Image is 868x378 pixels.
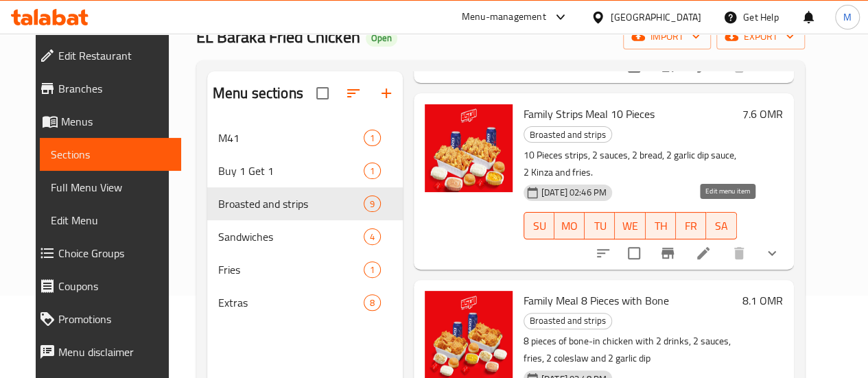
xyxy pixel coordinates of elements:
span: Coupons [58,278,169,294]
span: [DATE] 02:46 PM [536,186,612,199]
button: Branch-specific-item [651,237,684,270]
span: Promotions [58,311,169,327]
button: Add section [370,77,403,110]
a: Menus [28,105,180,138]
span: Sort sections [337,77,370,110]
span: EL Baraka Fried Chicken [196,21,360,52]
span: MO [560,216,579,236]
img: Family Strips Meal 10 Pieces [425,104,513,192]
span: SA [712,216,731,236]
nav: Menu sections [207,116,403,324]
a: Sections [40,138,180,171]
span: SU [530,216,549,236]
button: FR [676,212,706,239]
p: 10 Pieces strips, 2 sauces, 2 bread, 2 garlic dip sauce, 2 Kinza and fries. [524,147,737,181]
div: Menu-management [462,9,546,25]
span: 8 [364,296,380,309]
a: Branches [28,72,180,105]
span: import [634,28,700,45]
span: Broasted and strips [524,127,611,143]
span: M [843,10,852,25]
span: Broasted and strips [218,196,364,212]
span: export [727,28,794,45]
span: Buy 1 Get 1 [218,163,364,179]
div: Open [366,30,397,47]
span: 1 [364,263,380,276]
span: Extras [218,294,364,311]
span: Family Meal 8 Pieces with Bone [524,290,669,311]
div: items [364,228,381,245]
button: TH [646,212,676,239]
button: export [716,24,805,49]
span: 1 [364,165,380,178]
span: Broasted and strips [524,313,611,329]
button: SA [706,212,736,239]
span: Edit Menu [51,212,169,228]
span: TU [590,216,609,236]
span: TH [651,216,670,236]
span: Select to update [620,239,648,268]
span: Choice Groups [58,245,169,261]
a: Promotions [28,303,180,335]
span: FR [681,216,701,236]
div: items [364,130,381,146]
span: 1 [364,132,380,145]
span: 4 [364,231,380,244]
span: WE [620,216,640,236]
span: Sections [51,146,169,163]
span: Open [366,32,397,44]
div: items [364,261,381,278]
a: Edit Menu [40,204,180,237]
div: items [364,294,381,311]
button: sort-choices [587,237,620,270]
span: Branches [58,80,169,97]
div: M411 [207,121,403,154]
a: Edit Restaurant [28,39,180,72]
span: Select all sections [308,79,337,108]
div: Sandwiches4 [207,220,403,253]
span: Family Strips Meal 10 Pieces [524,104,655,124]
span: Sandwiches [218,228,364,245]
div: Buy 1 Get 11 [207,154,403,187]
a: Coupons [28,270,180,303]
button: import [623,24,711,49]
a: Full Menu View [40,171,180,204]
button: WE [615,212,645,239]
h6: 7.6 OMR [742,104,783,123]
span: Edit Restaurant [58,47,169,64]
button: TU [585,212,615,239]
button: MO [554,212,585,239]
span: 9 [364,198,380,211]
p: 8 pieces of bone-in chicken with 2 drinks, 2 sauces, fries, 2 coleslaw and 2 garlic dip [524,333,737,367]
button: show more [755,237,788,270]
span: Menu disclaimer [58,344,169,360]
div: [GEOGRAPHIC_DATA] [611,10,701,25]
div: items [364,163,381,179]
div: Fries1 [207,253,403,286]
div: items [364,196,381,212]
span: M41 [218,130,364,146]
div: Broasted and strips [524,313,612,329]
button: SU [524,212,554,239]
h6: 8.1 OMR [742,291,783,310]
div: Extras8 [207,286,403,319]
span: Menus [61,113,169,130]
svg: Show Choices [764,245,780,261]
h2: Menu sections [213,83,303,104]
a: Choice Groups [28,237,180,270]
a: Menu disclaimer [28,335,180,368]
span: Fries [218,261,364,278]
span: Full Menu View [51,179,169,196]
button: delete [723,237,755,270]
div: Broasted and strips9 [207,187,403,220]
